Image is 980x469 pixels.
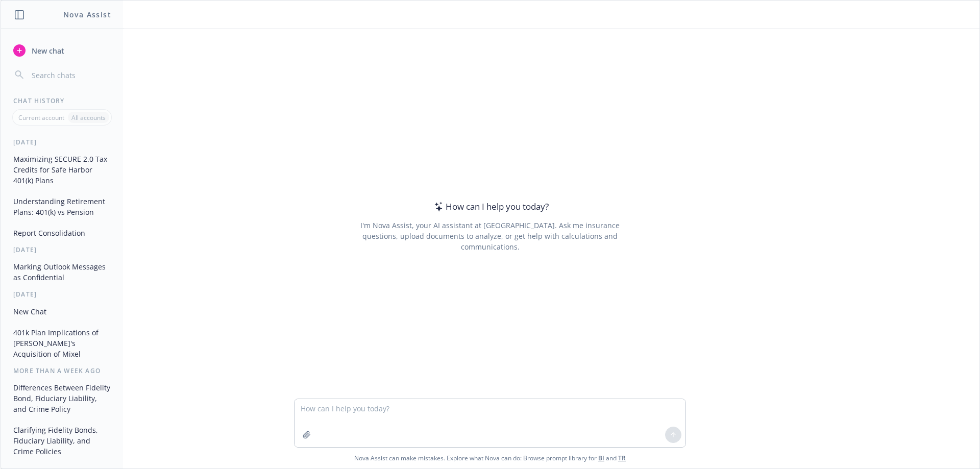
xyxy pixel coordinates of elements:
[1,96,123,105] div: Chat History
[5,448,975,468] span: Nova Assist can make mistakes. Explore what Nova can do: Browse prompt library for and
[618,454,626,462] a: TR
[9,151,115,189] button: Maximizing SECURE 2.0 Tax Credits for Safe Harbor 401(k) Plans
[346,220,633,252] div: I'm Nova Assist, your AI assistant at [GEOGRAPHIC_DATA]. Ask me insurance questions, upload docum...
[1,245,123,254] div: [DATE]
[598,454,604,462] a: BI
[63,9,111,20] h1: Nova Assist
[9,422,115,460] button: Clarifying Fidelity Bonds, Fiduciary Liability, and Crime Policies
[9,193,115,220] button: Understanding Retirement Plans: 401(k) vs Pension
[30,68,111,82] input: Search chats
[1,290,123,299] div: [DATE]
[30,45,64,56] span: New chat
[9,324,115,362] button: 401k Plan Implications of [PERSON_NAME]'s Acquisition of Mixel
[9,303,115,320] button: New Chat
[71,113,106,122] p: All accounts
[9,379,115,417] button: Differences Between Fidelity Bond, Fiduciary Liability, and Crime Policy
[1,138,123,146] div: [DATE]
[9,258,115,286] button: Marking Outlook Messages as Confidential
[9,41,115,60] button: New chat
[431,200,549,213] div: How can I help you today?
[9,225,115,241] button: Report Consolidation
[18,113,64,122] p: Current account
[1,366,123,375] div: More than a week ago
